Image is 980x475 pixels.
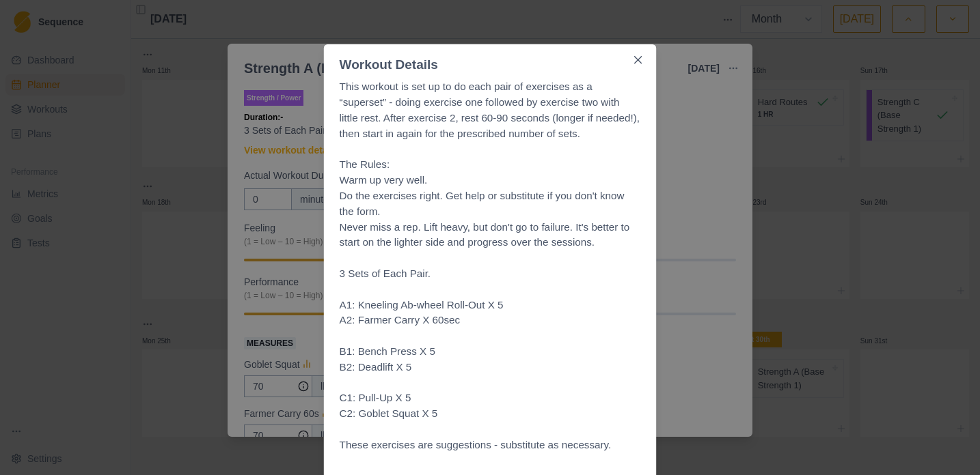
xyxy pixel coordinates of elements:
[340,266,641,282] p: 3 Sets of Each Pair.
[340,390,641,406] p: C1: Pull-Up X 5
[340,173,641,188] li: Warm up very well.
[340,406,641,422] p: C2: Goblet Squat X 5
[340,219,641,250] li: Never miss a rep. Lift heavy, but don't go to failure. It's better to start on the lighter side a...
[340,157,641,173] p: The Rules:
[340,344,641,360] p: B1: Bench Press X 5
[340,360,641,375] p: B2: Deadlift X 5
[324,44,656,74] header: Workout Details
[340,313,641,328] p: A2: Farmer Carry X 60sec
[340,437,641,453] p: These exercises are suggestions - substitute as necessary.
[340,79,641,141] p: This workout is set up to do each pair of exercises as a “superset” - doing exercise one followed...
[340,297,641,313] p: A1: Kneeling Ab-wheel Roll-Out X 5
[627,50,648,70] button: Close
[340,188,641,220] li: Do the exercises right. Get help or substitute if you don't know the form.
